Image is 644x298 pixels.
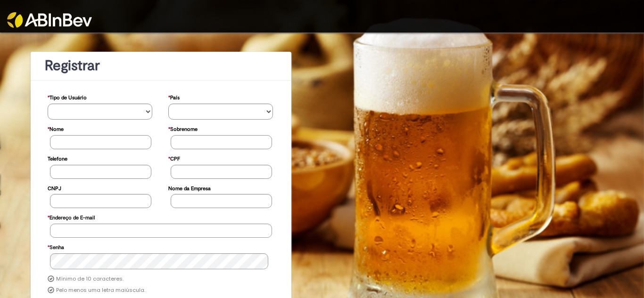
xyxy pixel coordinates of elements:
[168,151,180,165] label: CPF
[56,287,145,294] label: Pelo menos uma letra maiúscula.
[45,58,277,73] h1: Registrar
[7,12,92,28] img: ABInbev-white.png
[48,121,64,135] label: Nome
[56,275,124,283] label: Mínimo de 10 caracteres.
[48,90,87,104] label: Tipo de Usuário
[48,181,61,194] label: CNPJ
[48,151,67,165] label: Telefone
[48,210,95,224] label: Endereço de E-mail
[168,121,198,135] label: Sobrenome
[168,90,180,104] label: País
[168,181,211,194] label: Nome da Empresa
[48,240,64,253] label: Senha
